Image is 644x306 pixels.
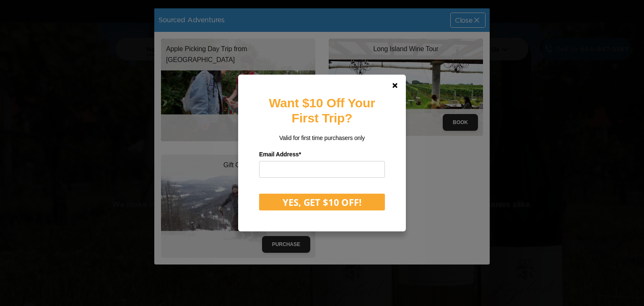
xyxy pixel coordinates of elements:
[299,151,301,158] span: Required
[259,148,385,161] label: Email Address
[279,135,365,141] span: Valid for first time purchasers only
[269,96,375,125] strong: Want $10 Off Your First Trip?
[385,75,405,96] a: Close
[259,194,385,210] button: YES, GET $10 OFF!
